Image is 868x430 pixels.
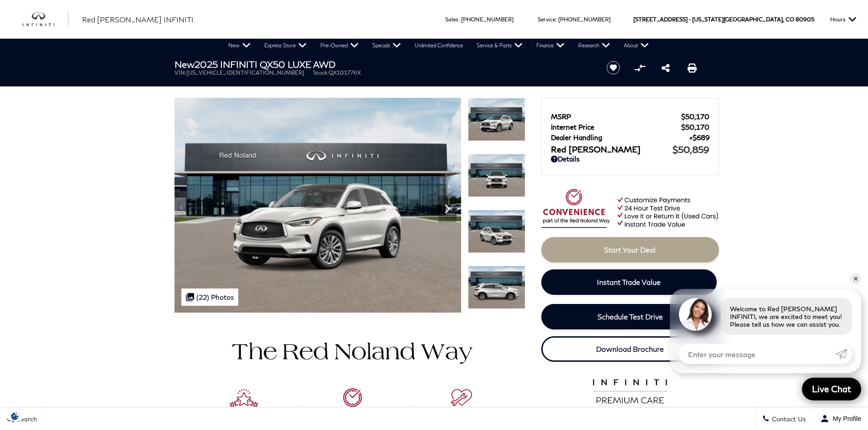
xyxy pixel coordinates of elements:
[458,16,460,23] span: :
[23,12,68,27] a: infiniti
[438,195,457,223] div: Next
[681,123,709,131] span: $50,170
[558,16,611,23] a: [PHONE_NUMBER]
[770,415,806,423] span: Contact Us
[555,16,557,23] span: :
[586,377,674,413] img: infinitipremiumcare.png
[257,39,313,52] a: Express Store
[551,112,681,121] span: MSRP
[597,278,661,286] span: Instant Trade Value
[541,304,719,329] a: Schedule Test Drive
[551,123,709,131] a: Internet Price $50,170
[468,210,525,253] img: New 2025 RADIANT WHITE INFINITI LUXE AWD image 3
[633,16,814,23] a: [STREET_ADDRESS] • [US_STATE][GEOGRAPHIC_DATA], CO 80905
[82,15,194,24] span: Red [PERSON_NAME] INFINITI
[551,133,709,142] a: Dealer Handling $689
[633,61,647,75] button: Compare Vehicle
[541,336,719,362] a: Download Brochure
[329,69,361,76] span: QX101776X
[186,69,304,76] span: [US_VEHICLE_IDENTIFICATION_NUMBER]
[679,298,712,331] img: Agent profile photo
[468,154,525,197] img: New 2025 RADIANT WHITE INFINITI LUXE AWD image 2
[802,378,861,400] a: Live Chat
[538,16,555,23] span: Service
[461,16,514,23] a: [PHONE_NUMBER]
[175,98,461,313] img: New 2025 RADIANT WHITE INFINITI LUXE AWD image 1
[673,144,709,155] span: $50,859
[14,415,37,423] span: Search
[5,411,26,421] img: Opt-Out Icon
[468,266,525,309] img: New 2025 RADIANT WHITE INFINITI LUXE AWD image 4
[551,133,689,142] span: Dealer Handling
[82,14,194,25] a: Red [PERSON_NAME] INFINITI
[313,39,365,52] a: Pre-Owned
[175,59,195,70] strong: New
[603,61,623,75] button: Save vehicle
[681,112,709,121] span: $50,170
[551,144,673,154] span: Red [PERSON_NAME]
[445,16,458,23] span: Sales
[829,415,861,422] span: My Profile
[688,62,697,73] a: Print this New 2025 INFINITI QX50 LUXE AWD
[662,62,670,73] a: Share this New 2025 INFINITI QX50 LUXE AWD
[5,411,26,421] section: Click to Open Cookie Consent Modal
[679,344,836,364] input: Enter your message
[221,39,257,52] a: New
[617,39,656,52] a: About
[551,155,709,163] a: Details
[551,123,681,131] span: Internet Price
[813,407,868,430] button: Open user profile menu
[551,144,709,155] a: Red [PERSON_NAME] $50,859
[468,98,525,141] img: New 2025 RADIANT WHITE INFINITI LUXE AWD image 1
[529,39,571,52] a: Finance
[807,383,856,395] span: Live Chat
[571,39,617,52] a: Research
[23,12,68,27] img: INFINITI
[365,39,408,52] a: Specials
[541,269,717,295] a: Instant Trade Value
[604,245,656,254] span: Start Your Deal
[836,344,852,364] a: Submit
[596,344,664,353] span: Download Brochure
[551,112,709,121] a: MSRP $50,170
[721,298,852,335] div: Welcome to Red [PERSON_NAME] INFINITI, we are excited to meet you! Please tell us how we can assi...
[313,69,329,76] span: Stock:
[181,288,238,306] div: (22) Photos
[597,312,663,321] span: Schedule Test Drive
[221,39,656,52] nav: Main Navigation
[175,59,591,69] h1: 2025 INFINITI QX50 LUXE AWD
[689,133,709,142] span: $689
[541,237,719,263] a: Start Your Deal
[470,39,529,52] a: Service & Parts
[408,39,470,52] a: Unlimited Confidence
[175,69,186,76] span: VIN:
